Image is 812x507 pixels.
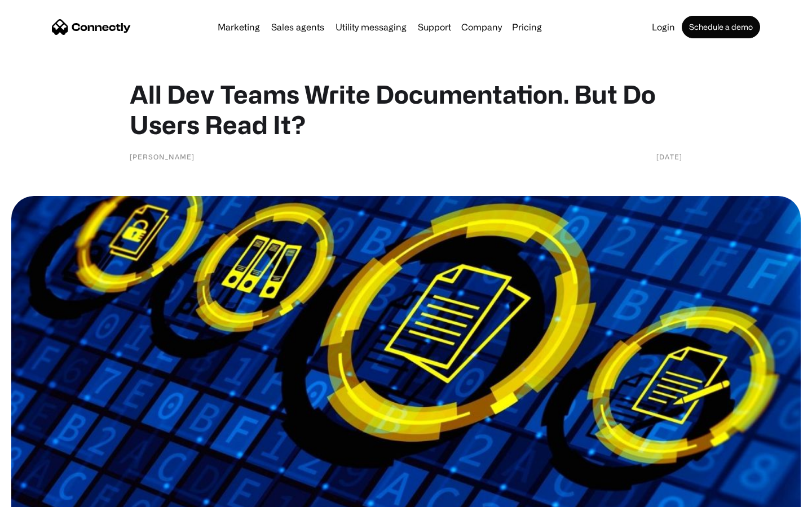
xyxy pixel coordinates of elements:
[267,23,329,32] a: Sales agents
[507,23,546,32] a: Pricing
[130,79,682,140] h1: All Dev Teams Write Documentation. But Do Users Read It?
[11,487,68,503] aside: Language selected: English
[647,23,679,32] a: Login
[23,487,68,503] ul: Language list
[682,16,760,38] a: Schedule a demo
[656,151,682,162] div: [DATE]
[461,19,502,35] div: Company
[331,23,411,32] a: Utility messaging
[213,23,264,32] a: Marketing
[130,151,195,162] div: [PERSON_NAME]
[413,23,456,32] a: Support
